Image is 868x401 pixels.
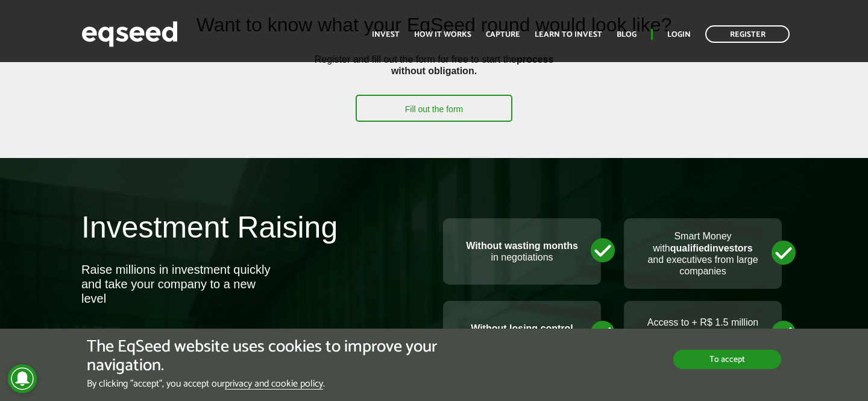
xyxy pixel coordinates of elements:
font: privacy and cookie policy [225,376,323,392]
font: Without wasting months [466,241,578,251]
font: Blog [617,28,637,41]
font: Fill out the form [405,104,463,114]
font: Invest [372,28,400,41]
font: To accept [709,353,745,367]
font: investors [710,243,753,253]
font: Learn to invest [535,28,602,41]
a: Fill out the form [356,95,512,122]
font: Without losing control [471,323,573,333]
font: in negotiations [491,252,553,262]
a: Learn to invest [535,31,602,39]
font: Raise millions in investment quickly and take your company to a new level [81,263,270,305]
font: Register and fill out the form for free to start the [315,54,517,65]
a: Blog [617,31,637,39]
font: The EqSeed website uses cookies to improve your navigation. [87,333,437,379]
font: . [323,376,325,392]
a: Capture [486,31,520,39]
a: privacy and cookie policy [225,379,323,390]
font: Access to + R$ 1.5 million [647,317,759,327]
font: process without obligation. [391,54,553,76]
a: Register [705,25,790,43]
font: Capture [486,28,520,41]
font: Smart Money with [653,231,731,253]
a: How it works [414,31,471,39]
font: qualified [670,243,710,253]
img: EqSeed [81,18,178,50]
font: How it works [414,28,471,41]
font: and executives from large companies [647,254,758,276]
a: Invest [372,31,400,39]
font: By clicking "accept", you accept our [87,376,225,392]
a: Login [667,31,691,39]
font: Register [730,28,766,41]
font: Login [667,28,691,41]
font: Investment Raising [81,210,338,244]
button: To accept [673,350,781,369]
